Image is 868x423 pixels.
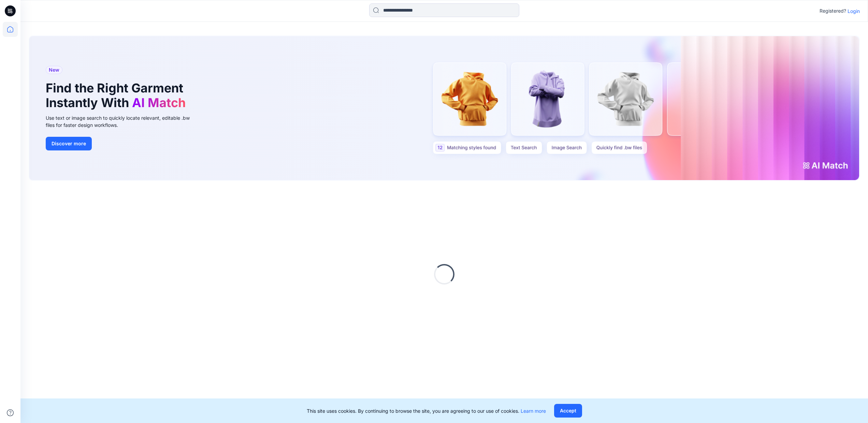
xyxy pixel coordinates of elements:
[46,81,189,110] h1: Find the Right Garment Instantly With
[46,114,199,129] div: Use text or image search to quickly locate relevant, editable .bw files for faster design workflows.
[132,95,186,110] span: AI Match
[307,407,546,414] p: This site uses cookies. By continuing to browse the site, you are agreeing to our use of cookies.
[848,8,860,15] p: Login
[554,404,582,418] button: Accept
[49,66,59,74] span: New
[521,408,546,414] a: Learn more
[46,137,92,150] button: Discover more
[820,7,846,15] p: Registered?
